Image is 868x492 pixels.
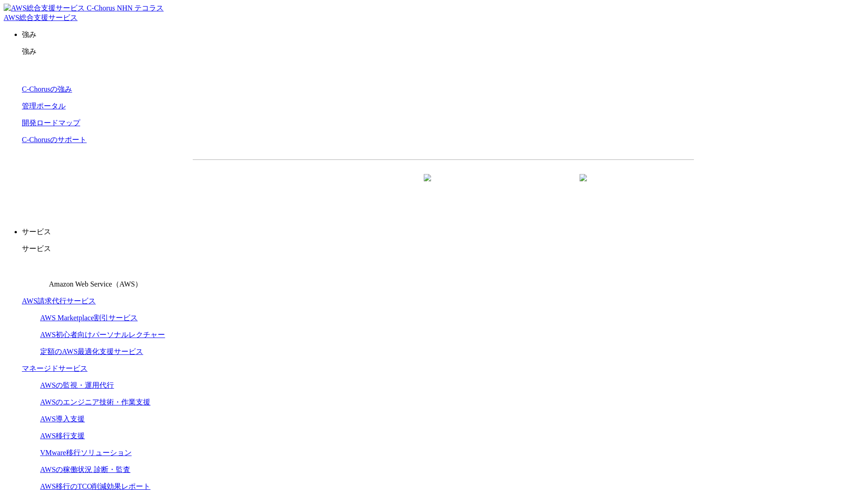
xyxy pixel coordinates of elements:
a: AWS移行支援 [40,432,85,440]
a: 資料を請求する [292,174,439,197]
a: 管理ポータル [22,102,66,110]
p: サービス [22,227,864,237]
img: Amazon Web Service（AWS） [22,261,47,287]
a: C-Chorusの強み [22,85,72,93]
p: 強み [22,30,864,40]
img: AWS総合支援サービス C-Chorus [4,4,115,13]
a: C-Chorusのサポート [22,136,87,143]
a: AWS導入支援 [40,415,85,423]
a: AWSの監視・運用代行 [40,381,114,389]
a: AWS請求代行サービス [22,297,96,305]
a: VMware移行ソリューション [40,449,132,456]
span: Amazon Web Service（AWS） [49,280,142,288]
img: 矢印 [424,174,431,198]
a: AWSの稼働状況 診断・監査 [40,466,130,473]
a: マネージドサービス [22,364,87,372]
img: 矢印 [580,174,587,198]
a: AWS総合支援サービス C-Chorus NHN テコラスAWS総合支援サービス [4,4,164,21]
p: サービス [22,244,864,254]
a: 開発ロードマップ [22,119,80,127]
a: AWS Marketplace割引サービス [40,314,138,322]
a: AWS初心者向けパーソナルレクチャー [40,331,165,338]
a: AWSのエンジニア技術・作業支援 [40,398,150,406]
p: 強み [22,47,864,56]
a: 定額のAWS最適化支援サービス [40,348,143,355]
a: AWS移行のTCO削減効果レポート [40,482,150,490]
a: まずは相談する [448,174,595,197]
